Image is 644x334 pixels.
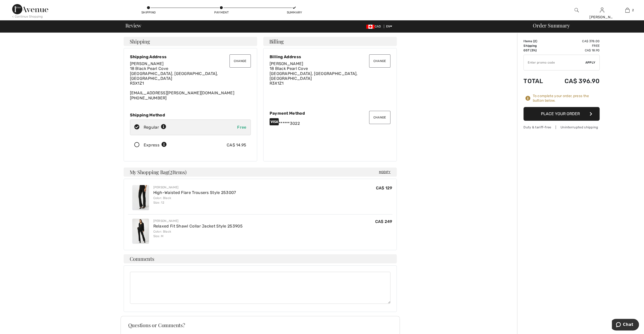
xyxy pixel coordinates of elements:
[369,111,390,124] button: Change
[376,186,392,190] span: CA$ 129
[585,60,596,65] span: Apply
[270,66,358,86] span: 18 Black Pearl Cove [GEOGRAPHIC_DATA], [GEOGRAPHIC_DATA], [GEOGRAPHIC_DATA] R3X1Z1
[612,319,639,331] iframe: Opens a widget where you can chat to one of our agents
[124,168,397,177] h4: My Shopping Bag
[269,39,284,44] span: Billing
[153,229,243,238] div: Color: Black Size: M
[130,272,390,304] textarea: Comments
[366,25,383,28] span: CAD
[551,72,600,90] td: CA$ 396.90
[386,25,392,28] span: EN
[524,55,585,70] input: Promo code
[551,43,600,48] td: Free
[130,66,218,86] span: 18 Black Pearl Cove [GEOGRAPHIC_DATA], [GEOGRAPHIC_DATA], [GEOGRAPHIC_DATA] R3X1Z1
[144,142,167,148] div: Express
[527,23,641,28] div: Order Summary
[130,54,251,59] div: Shipping Address
[144,124,166,130] div: Regular
[270,111,390,116] div: Payment Method
[130,61,164,66] span: [PERSON_NAME]
[523,39,551,43] td: Items ( )
[124,254,397,263] h4: Comments
[130,113,251,117] div: Shipping Method
[153,196,236,205] div: Color: Black Size: 12
[130,61,251,100] div: [EMAIL_ADDRESS][PERSON_NAME][DOMAIN_NAME] [PHONE_NUMBER]
[523,107,600,121] button: Place Your Order
[168,169,186,175] span: ( Items)
[615,7,640,13] a: 2
[600,8,604,12] a: Sign In
[153,190,236,195] a: High-Waisted Flare Trousers Style 253007
[369,54,390,68] button: Change
[523,48,551,53] td: GST (5%)
[589,14,614,20] div: [PERSON_NAME]
[12,4,48,14] img: 1ère Avenue
[229,54,251,68] button: Change
[170,168,172,175] span: 2
[153,219,243,223] div: [PERSON_NAME]
[625,7,630,13] img: My Bag
[270,54,390,59] div: Billing Address
[287,10,302,15] div: Summary
[237,125,246,130] span: Free
[523,125,600,130] div: Duty & tariff-free | Uninterrupted shipping
[132,219,149,244] img: Relaxed Fit Shawl Collar Jacket Style 253905
[130,39,150,44] span: Shipping
[153,224,243,229] a: Relaxed Fit Shawl Collar Jacket Style 253905
[141,10,156,15] div: Shipping
[375,219,392,224] span: CA$ 249
[574,7,579,13] img: search the website
[533,94,600,103] div: To complete your order, press the button below.
[523,72,551,90] td: Total
[227,142,246,148] div: CA$ 14.95
[600,7,604,13] img: My Info
[534,39,536,43] span: 2
[379,170,391,175] span: Modify
[128,323,392,328] h3: Questions or Comments?
[153,185,236,190] div: [PERSON_NAME]
[12,14,43,19] div: < Continue Shopping
[366,25,374,29] img: Canadian Dollar
[523,43,551,48] td: Shipping
[551,39,600,43] td: CA$ 378.00
[270,61,303,66] span: [PERSON_NAME]
[125,23,141,28] span: Review
[632,8,634,12] span: 2
[132,185,149,210] img: High-Waisted Flare Trousers Style 253007
[551,48,600,53] td: CA$ 18.90
[214,10,229,15] div: Payment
